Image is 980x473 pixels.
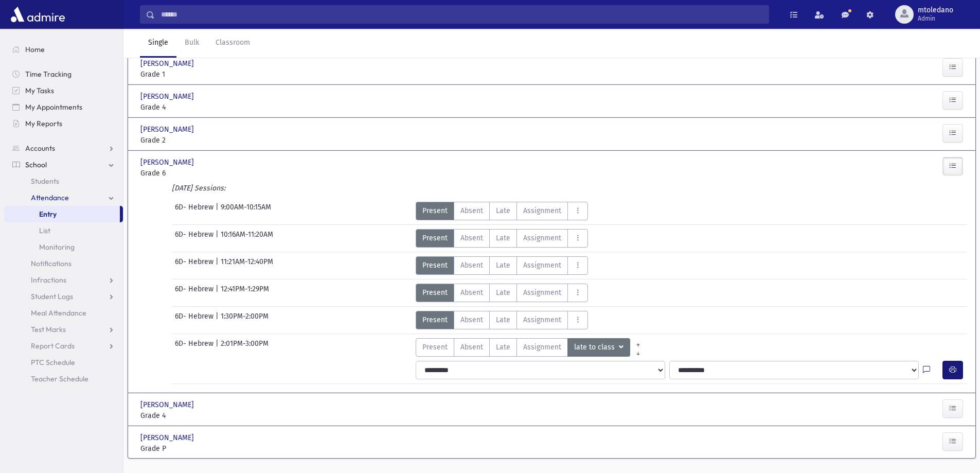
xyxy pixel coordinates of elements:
[496,205,510,216] span: Late
[31,177,59,186] span: Students
[25,119,62,128] span: My Reports
[496,260,510,271] span: Late
[31,275,66,285] span: Infractions
[523,342,561,353] span: Assignment
[140,124,196,135] span: [PERSON_NAME]
[4,82,123,99] a: My Tasks
[574,342,617,353] span: late to class
[216,338,221,357] span: |
[422,342,448,353] span: Present
[4,239,123,255] a: Monitoring
[460,260,483,271] span: Absent
[4,140,123,156] a: Accounts
[140,29,176,58] a: Single
[31,292,73,301] span: Student Logs
[175,202,216,220] span: 6D- Hebrew
[496,233,510,243] span: Late
[140,168,269,179] span: Grade 6
[523,260,561,271] span: Assignment
[39,226,50,235] span: List
[496,342,510,353] span: Late
[140,102,269,113] span: Grade 4
[175,338,216,357] span: 6D- Hebrew
[523,287,561,298] span: Assignment
[207,29,258,58] a: Classroom
[4,255,123,272] a: Notifications
[175,311,216,329] span: 6D- Hebrew
[140,432,196,443] span: [PERSON_NAME]
[630,346,646,355] a: All Later
[216,256,221,275] span: |
[4,371,123,387] a: Teacher Schedule
[216,202,221,220] span: |
[140,135,269,146] span: Grade 2
[39,209,57,219] span: Entry
[140,443,269,454] span: Grade P
[4,305,123,321] a: Meal Attendance
[4,99,123,115] a: My Appointments
[140,410,269,421] span: Grade 4
[4,156,123,173] a: School
[460,233,483,243] span: Absent
[460,205,483,216] span: Absent
[31,259,72,268] span: Notifications
[4,338,123,354] a: Report Cards
[422,233,448,243] span: Present
[25,102,82,112] span: My Appointments
[422,260,448,271] span: Present
[460,287,483,298] span: Absent
[140,69,269,80] span: Grade 1
[4,272,123,288] a: Infractions
[422,287,448,298] span: Present
[8,4,67,25] img: AdmirePro
[496,314,510,325] span: Late
[630,338,646,346] a: All Prior
[422,314,448,325] span: Present
[416,311,588,329] div: AttTypes
[523,205,561,216] span: Assignment
[221,202,271,220] span: 9:00AM-10:15AM
[31,193,69,202] span: Attendance
[416,284,588,302] div: AttTypes
[567,338,630,357] button: late to class
[496,287,510,298] span: Late
[39,242,75,252] span: Monitoring
[460,314,483,325] span: Absent
[31,308,86,318] span: Meal Attendance
[140,91,196,102] span: [PERSON_NAME]
[523,314,561,325] span: Assignment
[25,86,54,95] span: My Tasks
[140,399,196,410] span: [PERSON_NAME]
[216,284,221,302] span: |
[4,354,123,371] a: PTC Schedule
[31,358,75,367] span: PTC Schedule
[4,189,123,206] a: Attendance
[176,29,207,58] a: Bulk
[31,374,88,383] span: Teacher Schedule
[460,342,483,353] span: Absent
[4,66,123,82] a: Time Tracking
[31,341,75,351] span: Report Cards
[175,229,216,248] span: 6D- Hebrew
[216,311,221,329] span: |
[175,256,216,275] span: 6D- Hebrew
[416,202,588,220] div: AttTypes
[172,184,225,192] i: [DATE] Sessions:
[175,284,216,302] span: 6D- Hebrew
[918,14,953,23] span: Admin
[140,157,196,168] span: [PERSON_NAME]
[25,144,55,153] span: Accounts
[221,256,273,275] span: 11:21AM-12:40PM
[140,58,196,69] span: [PERSON_NAME]
[4,115,123,132] a: My Reports
[4,206,120,222] a: Entry
[221,229,273,248] span: 10:16AM-11:20AM
[416,256,588,275] div: AttTypes
[416,229,588,248] div: AttTypes
[4,41,123,58] a: Home
[25,45,45,54] span: Home
[221,284,269,302] span: 12:41PM-1:29PM
[221,311,269,329] span: 1:30PM-2:00PM
[221,338,269,357] span: 2:01PM-3:00PM
[4,173,123,189] a: Students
